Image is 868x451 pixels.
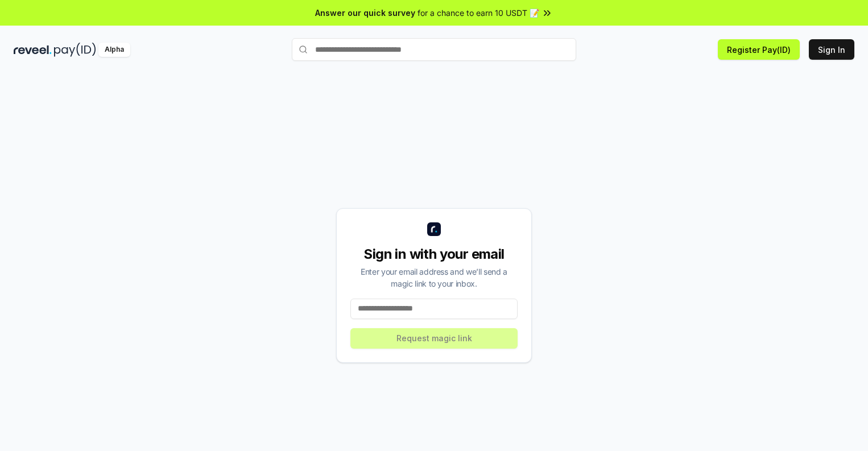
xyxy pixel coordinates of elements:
span: for a chance to earn 10 USDT 📝 [418,7,539,19]
img: logo_small [427,222,441,236]
img: pay_id [54,43,96,57]
div: Enter your email address and we’ll send a magic link to your inbox. [350,266,518,289]
button: Register Pay(ID) [718,39,800,60]
div: Sign in with your email [350,245,518,263]
button: Sign In [809,39,854,60]
div: Alpha [98,43,130,57]
span: Answer our quick survey [315,7,415,19]
img: reveel_dark [14,43,52,57]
